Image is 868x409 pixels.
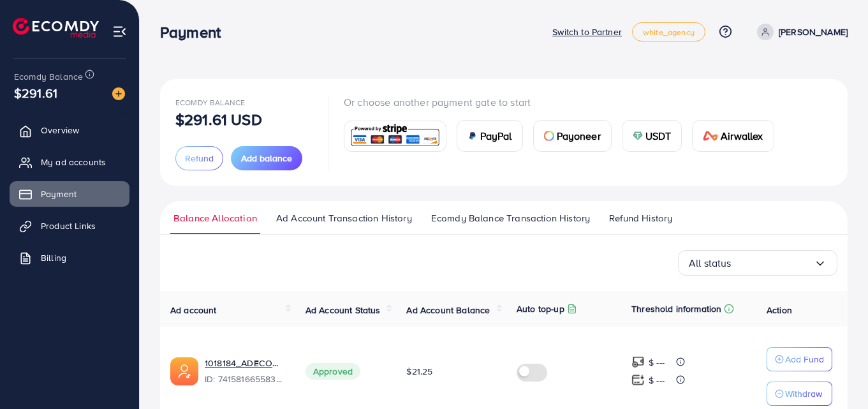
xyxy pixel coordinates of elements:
[689,253,732,273] span: All status
[467,131,478,141] img: card
[160,23,231,41] h3: Payment
[41,188,77,200] span: Payment
[205,357,285,369] a: 1018184_ADECOM_1726629369576
[41,251,66,264] span: Billing
[431,211,590,225] span: Ecomdy Balance Transaction History
[767,304,792,316] span: Action
[112,24,127,39] img: menu
[645,128,672,144] span: USDT
[785,352,824,367] p: Add Fund
[14,70,83,83] span: Ecomdy Balance
[631,373,645,387] img: top-up amount
[752,24,848,40] a: [PERSON_NAME]
[544,131,554,141] img: card
[173,211,257,225] span: Balance Allocation
[631,355,645,369] img: top-up amount
[13,18,99,38] img: logo
[785,386,822,401] p: Withdraw
[480,128,512,144] span: PayPal
[703,131,718,141] img: card
[175,97,245,108] span: Ecomdy Balance
[643,28,695,36] span: white_agency
[632,22,705,41] a: white_agency
[305,363,360,380] span: Approved
[457,120,523,152] a: cardPayPal
[305,304,381,316] span: Ad Account Status
[767,382,832,406] button: Withdraw
[779,24,848,40] p: [PERSON_NAME]
[622,120,682,152] a: cardUSDT
[692,120,774,152] a: cardAirwallex
[814,352,858,399] iframe: Chat
[10,117,129,143] a: Overview
[517,301,564,316] p: Auto top-up
[175,146,223,170] button: Refund
[344,94,784,110] p: Or choose another payment gate to start
[205,357,285,386] div: <span class='underline'>1018184_ADECOM_1726629369576</span></br>7415816655839723537
[14,84,57,102] span: $291.61
[767,347,832,371] button: Add Fund
[633,131,643,141] img: card
[557,128,601,144] span: Payoneer
[185,152,214,165] span: Refund
[10,213,129,239] a: Product Links
[41,219,96,232] span: Product Links
[10,245,129,271] a: Billing
[10,181,129,207] a: Payment
[205,373,285,385] span: ID: 7415816655839723537
[348,123,442,150] img: card
[631,301,721,316] p: Threshold information
[41,124,79,137] span: Overview
[170,304,217,316] span: Ad account
[406,365,432,378] span: $21.25
[276,211,412,225] span: Ad Account Transaction History
[609,211,672,225] span: Refund History
[721,128,763,144] span: Airwallex
[533,120,612,152] a: cardPayoneer
[170,357,198,385] img: ic-ads-acc.e4c84228.svg
[649,373,665,388] p: $ ---
[175,112,262,127] p: $291.61 USD
[678,250,837,276] div: Search for option
[344,121,446,152] a: card
[41,156,106,168] span: My ad accounts
[112,87,125,100] img: image
[732,253,814,273] input: Search for option
[406,304,490,316] span: Ad Account Balance
[241,152,292,165] span: Add balance
[649,355,665,370] p: $ ---
[231,146,302,170] button: Add balance
[552,24,622,40] p: Switch to Partner
[10,149,129,175] a: My ad accounts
